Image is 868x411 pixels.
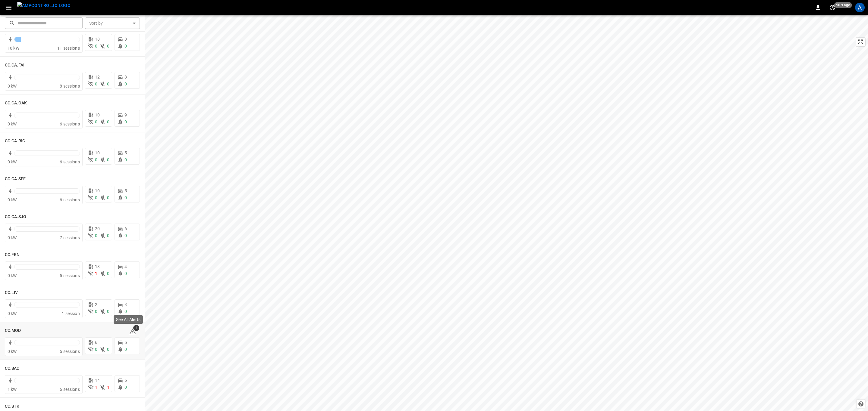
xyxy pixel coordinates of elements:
span: 0 [95,44,97,48]
span: 8 [124,37,127,42]
span: 10 [95,188,100,193]
span: 4 [124,264,127,269]
span: 0 [124,233,127,238]
span: 0 [124,157,127,162]
span: 0 [107,271,109,276]
span: 1 [95,271,97,276]
span: 8 [124,75,127,79]
button: set refresh interval [828,3,837,12]
span: 14 [95,378,100,383]
span: 6 [95,340,97,345]
span: 0 [95,157,97,162]
h6: CC.LIV [5,289,18,296]
h6: CC.FRN [5,252,20,258]
span: 18 [95,37,100,42]
span: 1 kW [8,387,17,392]
span: 5 [124,188,127,193]
span: 0 [124,309,127,314]
span: 5 [124,340,127,345]
span: 6 sessions [60,159,80,164]
span: 0 [124,271,127,276]
p: See All Alerts [116,317,140,323]
span: 0 kW [8,311,17,316]
span: 0 [124,82,127,86]
span: 0 [124,119,127,124]
span: 1 session [62,311,80,316]
span: 0 [107,119,109,124]
span: 0 [107,157,109,162]
span: 0 [107,195,109,200]
span: 2 [95,302,97,307]
span: 0 [107,347,109,352]
span: 0 kW [8,235,17,240]
span: 20 [95,226,100,231]
span: 0 [95,119,97,124]
span: 0 [124,347,127,352]
span: 0 [95,347,97,352]
span: 1 [95,385,97,390]
span: 1 [133,325,139,331]
span: 0 [95,195,97,200]
span: 1 [107,385,109,390]
h6: CC.CA.SJO [5,214,26,220]
span: 0 kW [8,122,17,126]
span: 6 sessions [60,197,80,202]
h6: CC.CA.FAI [5,62,24,69]
span: 13 [95,264,100,269]
span: 6 [124,226,127,231]
span: 5 [124,150,127,155]
div: profile-icon [855,3,865,12]
span: 0 kW [8,197,17,202]
span: 10 [95,113,100,117]
span: 0 [124,195,127,200]
span: 0 [124,385,127,390]
span: 0 [124,44,127,48]
h6: CC.SAC [5,365,20,372]
span: 0 [95,233,97,238]
span: 5 sessions [60,349,80,354]
span: 6 sessions [60,387,80,392]
img: ampcontrol.io logo [17,2,71,9]
span: 0 [95,82,97,86]
h6: CC.MOD [5,327,21,334]
span: 11 sessions [57,46,80,51]
span: 0 [95,309,97,314]
span: 0 kW [8,159,17,164]
span: 50 s ago [834,2,852,8]
span: 0 [107,44,109,48]
span: 9 [124,113,127,117]
span: 10 kW [8,46,19,51]
span: 8 sessions [60,84,80,88]
span: 12 [95,75,100,79]
span: 0 kW [8,84,17,88]
h6: CC.STK [5,403,20,410]
span: 0 kW [8,349,17,354]
h6: CC.CA.OAK [5,100,27,107]
span: 6 sessions [60,122,80,126]
span: 6 [124,378,127,383]
span: 5 sessions [60,273,80,278]
span: 0 kW [8,273,17,278]
h6: CC.CA.RIC [5,138,25,144]
h6: CC.CA.SFF [5,176,26,182]
span: 0 [107,233,109,238]
span: 3 [124,302,127,307]
canvas: Map [145,15,868,411]
span: 0 [107,309,109,314]
span: 7 sessions [60,235,80,240]
span: 0 [107,82,109,86]
span: 10 [95,150,100,155]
